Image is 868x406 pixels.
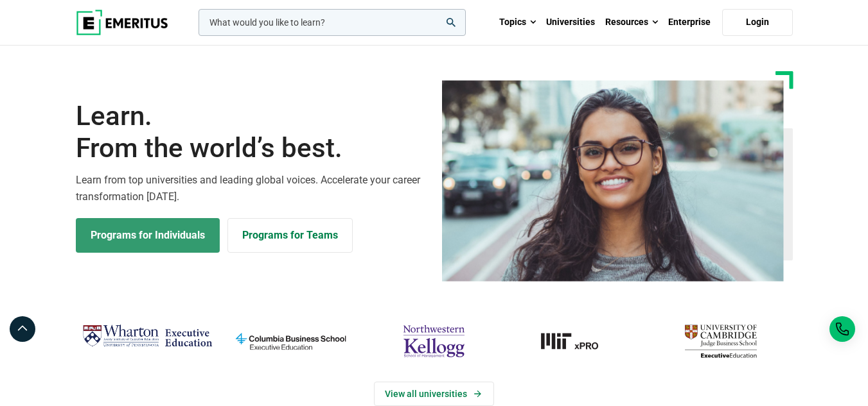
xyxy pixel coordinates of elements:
img: Learn from the world's best [442,80,784,282]
img: columbia-business-school [226,320,356,362]
a: Explore Programs [76,218,220,253]
img: northwestern-kellogg [369,320,499,362]
a: Explore for Business [227,218,353,253]
a: MIT-xPRO [512,320,642,362]
img: MIT xPRO [512,320,642,362]
p: Learn from top universities and leading global voices. Accelerate your career transformation [DATE]. [76,172,427,205]
a: View Universities [374,382,494,406]
span: From the world’s best. [76,132,427,164]
input: woocommerce-product-search-field-0 [199,9,466,36]
img: Wharton Executive Education [82,320,213,352]
img: cambridge-judge-business-school [655,320,786,362]
h1: Learn. [76,100,427,165]
a: Login [722,9,793,36]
